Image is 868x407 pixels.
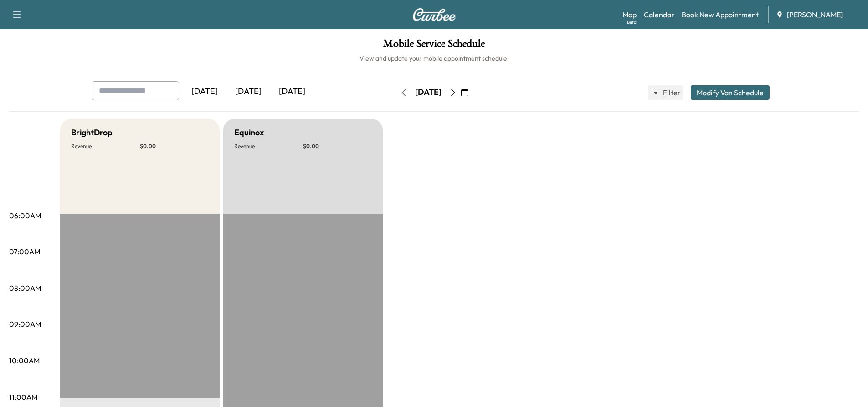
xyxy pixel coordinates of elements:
p: Revenue [234,143,303,150]
span: Filter [663,87,679,98]
div: [DATE] [226,81,270,102]
button: Modify Van Schedule [691,85,770,100]
button: Filter [648,85,683,100]
p: $ 0.00 [140,143,209,150]
div: [DATE] [415,87,442,98]
img: Curbee Logo [412,8,456,21]
p: 06:00AM [9,210,41,221]
p: 11:00AM [9,392,37,402]
span: [PERSON_NAME] [787,9,843,20]
a: Calendar [644,9,674,20]
p: $ 0.00 [303,143,372,150]
div: [DATE] [183,81,226,102]
h1: Mobile Service Schedule [9,38,859,54]
p: 09:00AM [9,319,41,330]
p: 07:00AM [9,246,40,257]
div: [DATE] [270,81,314,102]
a: MapBeta [622,9,637,20]
h6: View and update your mobile appointment schedule. [9,54,859,63]
div: Beta [627,19,637,26]
p: 10:00AM [9,355,40,366]
a: Book New Appointment [682,9,759,20]
h5: BrightDrop [71,126,113,139]
p: Revenue [71,143,140,150]
p: 08:00AM [9,283,41,294]
h5: Equinox [234,126,264,139]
